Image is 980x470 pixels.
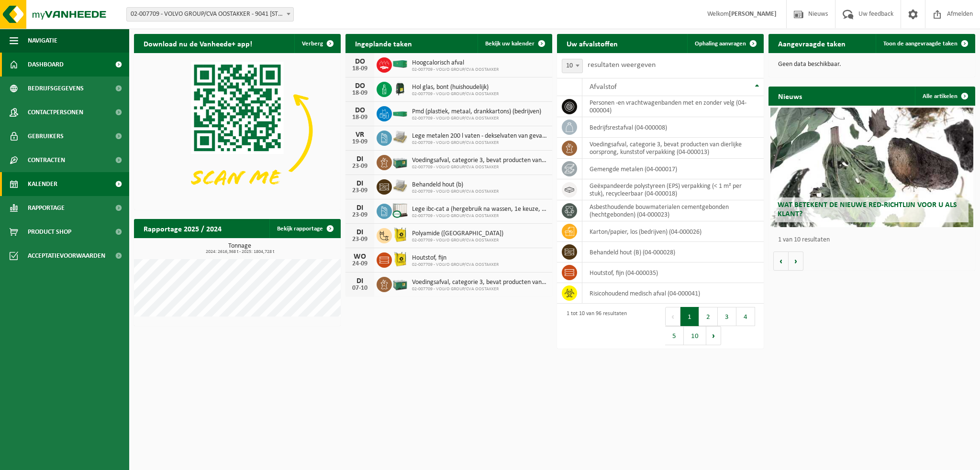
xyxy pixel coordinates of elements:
td: behandeld hout (B) (04-000028) [582,242,764,262]
button: Vorige [773,251,789,271]
span: 02-007709 - VOLVO GROUP/CVA OOSTAKKER [412,189,499,195]
h2: Nieuws [768,87,812,105]
span: Hoogcalorisch afval [412,59,499,67]
div: DI [350,204,369,212]
div: 18-09 [350,114,369,121]
button: Verberg [294,34,340,53]
span: 02-007709 - VOLVO GROUP/CVA OOSTAKKER [412,213,547,219]
div: DI [350,277,369,285]
img: LP-PA-00000-WDN-11 [392,129,408,145]
span: Behandeld hout (b) [412,181,499,189]
div: 23-09 [350,163,369,170]
span: 02-007709 - VOLVO GROUP/CVA OOSTAKKER [412,67,499,73]
button: Volgende [789,251,803,271]
span: Polyamide ([GEOGRAPHIC_DATA]) [412,230,503,238]
div: 1 tot 10 van 96 resultaten [562,306,627,346]
span: Gebruikers [28,124,64,148]
span: Kalender [28,172,57,196]
td: asbesthoudende bouwmaterialen cementgebonden (hechtgebonden) (04-000023) [582,200,764,221]
div: DO [350,58,369,66]
a: Bekijk rapportage [269,219,340,238]
img: PB-LB-0680-HPE-GN-01 [392,275,408,292]
td: personen -en vrachtwagenbanden met en zonder velg (04-000004) [582,96,764,117]
a: Ophaling aanvragen [687,34,763,53]
p: 1 van 10 resultaten [778,237,970,243]
h3: Tonnage [139,243,341,254]
td: gemengde metalen (04-000017) [582,159,764,179]
h2: Aangevraagde taken [768,34,855,53]
div: 23-09 [350,212,369,219]
img: HK-XC-20-GN-00 [392,109,408,117]
div: 07-10 [350,285,369,292]
td: karton/papier, los (bedrijven) (04-000026) [582,221,764,242]
span: 02-007709 - VOLVO GROUP/CVA OOSTAKKER [412,238,503,243]
h2: Uw afvalstoffen [557,34,627,53]
div: 23-09 [350,236,369,243]
div: DO [350,107,369,114]
div: 24-09 [350,261,369,267]
div: DI [350,180,369,187]
img: LP-PA-00000-WDN-11 [392,178,408,194]
span: Contracten [28,148,65,172]
div: DI [350,229,369,236]
span: 02-007709 - VOLVO GROUP/CVA OOSTAKKER [412,116,541,121]
img: PB-IC-CU [392,202,408,219]
span: 02-007709 - VOLVO GROUP/CVA OOSTAKKER - 9041 OOSTAKKER, SMALLEHEERWEG 31 [127,8,293,21]
div: VR [350,131,369,139]
img: PB-LB-0680-HPE-GN-01 [392,153,408,170]
span: 10 [562,59,582,73]
button: Previous [665,307,680,326]
span: 02-007709 - VOLVO GROUP/CVA OOSTAKKER [412,262,499,268]
span: 02-007709 - VOLVO GROUP/CVA OOSTAKKER [412,140,547,146]
span: 02-007709 - VOLVO GROUP/CVA OOSTAKKER [412,91,499,97]
span: Houtstof, fijn [412,254,499,262]
span: 02-007709 - VOLVO GROUP/CVA OOSTAKKER [412,164,547,170]
span: Bekijk uw kalender [485,41,535,47]
span: 10 [562,59,583,73]
h2: Rapportage 2025 / 2024 [134,219,231,238]
button: 3 [718,307,736,326]
div: 23-09 [350,187,369,194]
span: Acceptatievoorwaarden [28,244,105,268]
span: 02-007709 - VOLVO GROUP/CVA OOSTAKKER - 9041 OOSTAKKER, SMALLEHEERWEG 31 [126,7,294,22]
span: Ophaling aanvragen [695,41,746,47]
p: Geen data beschikbaar. [778,61,966,68]
div: 18-09 [350,66,369,72]
a: Alle artikelen [915,87,974,106]
span: Afvalstof [590,83,617,91]
span: Lege metalen 200 l vaten - dekselvaten van gevaarlijke producten [412,132,547,140]
span: Voedingsafval, categorie 3, bevat producten van dierlijke oorsprong, kunststof v... [412,279,547,286]
div: 18-09 [350,90,369,97]
img: LP-BB-01000-PPR-11 [392,251,408,267]
div: DI [350,155,369,163]
label: resultaten weergeven [588,61,656,69]
span: 2024: 2616,368 t - 2025: 1804,728 t [139,250,341,254]
td: risicohoudend medisch afval (04-000041) [582,283,764,304]
td: bedrijfsrestafval (04-000008) [582,117,764,138]
a: Bekijk uw kalender [478,34,551,53]
h2: Ingeplande taken [345,34,422,53]
span: Verberg [302,41,323,47]
a: Wat betekent de nieuwe RED-richtlijn voor u als klant? [770,108,973,227]
span: Product Shop [28,220,71,244]
span: Bedrijfsgegevens [28,77,84,100]
span: Lege ibc-cat a (hergebruik na wassen, 1e keuze, als nieuw) [412,206,547,213]
button: Next [706,326,721,345]
button: 1 [680,307,699,326]
button: 4 [736,307,755,326]
td: houtstof, fijn (04-000035) [582,262,764,283]
button: 5 [665,326,684,345]
h2: Download nu de Vanheede+ app! [134,34,262,53]
button: 10 [684,326,706,345]
button: 2 [699,307,718,326]
span: Dashboard [28,53,64,77]
span: Contactpersonen [28,100,83,124]
img: HK-XC-40-GN-00 [392,60,408,68]
span: Wat betekent de nieuwe RED-richtlijn voor u als klant? [778,201,957,218]
strong: [PERSON_NAME] [729,11,777,18]
span: Toon de aangevraagde taken [883,41,958,47]
img: LP-BB-01000-PPR-11 [392,227,408,243]
img: CR-HR-1C-1000-PES-01 [392,80,408,97]
span: Voedingsafval, categorie 3, bevat producten van dierlijke oorsprong, kunststof v... [412,157,547,164]
a: Toon de aangevraagde taken [876,34,974,53]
